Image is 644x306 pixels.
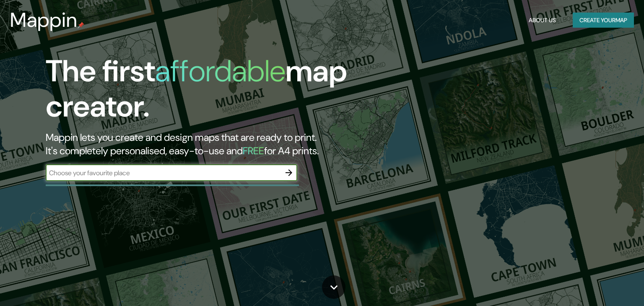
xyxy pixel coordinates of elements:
[46,131,368,158] h2: Mappin lets you create and design maps that are ready to print. It's completely personalised, eas...
[525,13,559,28] button: About Us
[10,8,78,32] h3: Mappin
[573,13,634,28] button: Create yourmap
[46,54,368,131] h1: The first map creator.
[155,52,286,91] h1: affordable
[243,144,264,157] h5: FREE
[78,22,84,29] img: mappin-pin
[46,168,280,178] input: Choose your favourite place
